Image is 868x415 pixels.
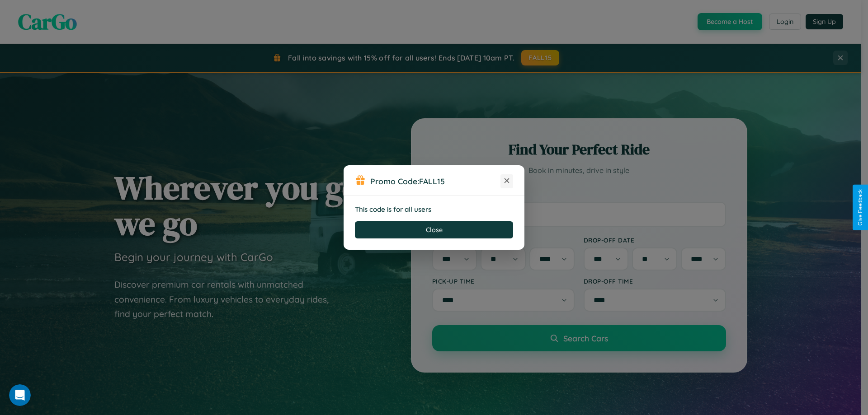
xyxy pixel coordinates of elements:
button: Close [355,221,513,238]
b: FALL15 [419,176,445,186]
h3: Promo Code: [370,176,500,186]
div: Give Feedback [857,189,863,226]
strong: This code is for all users [355,205,431,214]
iframe: Intercom live chat [9,384,31,406]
